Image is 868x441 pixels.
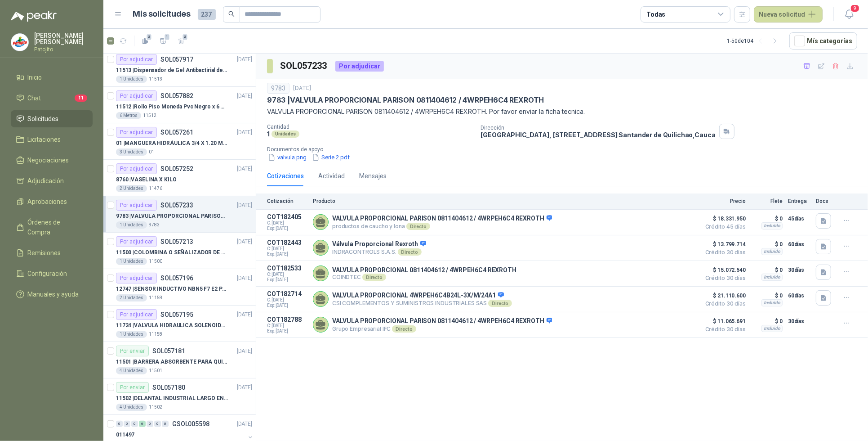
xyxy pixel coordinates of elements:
p: 11500 [149,258,162,265]
span: Licitaciones [28,135,61,144]
a: Adjudicación [11,172,93,189]
p: Entrega [788,198,810,204]
span: Exp: [DATE] [267,303,307,308]
span: Manuales y ayuda [28,289,79,299]
p: COINDTEC [332,274,516,281]
span: Remisiones [28,248,61,258]
p: SOL057181 [152,348,185,354]
a: Órdenes de Compra [11,214,93,241]
span: Negociaciones [28,155,69,165]
p: COT182714 [267,290,307,297]
div: 0 [147,421,153,427]
p: SOL057882 [160,93,193,99]
p: SOL057180 [152,384,185,391]
div: Por adjudicar [116,309,157,320]
p: SOL057252 [160,166,193,172]
span: Crédito 45 días [701,224,746,229]
p: [DATE] [237,201,252,210]
p: COT182443 [267,239,307,246]
div: 0 [124,421,130,427]
p: SOL057213 [160,238,193,245]
div: 6 [139,421,146,427]
a: Por enviarSOL057181[DATE] 11501 |BARRERA ABSORBENTE PARA QUIMICOS (DERRAME DE HIPOCLORITO)4 Unida... [103,342,256,378]
div: Incluido [761,248,783,255]
div: Incluido [761,274,783,281]
p: [DATE] [237,128,252,137]
span: Exp: [DATE] [267,226,307,231]
p: 11500 | COLOMBINA O SEÑALIZADOR DE TRANSITO [116,248,228,257]
p: VALVULA PROPORCIONAL PARISON 0811404612 / 4WRPEH6C4 REXROTH. Por favor enviar la ficha tecnica. [267,107,857,117]
p: 30 días [788,265,810,275]
img: Company Logo [11,34,28,51]
p: Docs [816,198,834,204]
a: Por adjudicarSOL057213[DATE] 11500 |COLOMBINA O SEÑALIZADOR DE TRANSITO1 Unidades11500 [103,233,256,269]
p: $ 0 [751,239,783,250]
button: 2 [174,34,188,48]
a: Configuración [11,265,93,282]
div: 1 Unidades [116,76,147,83]
button: 1 [156,34,170,48]
p: [DATE] [237,310,252,319]
div: 0 [131,421,138,427]
span: Adjudicación [28,176,64,186]
a: Por adjudicarSOL057252[DATE] 8760 |VASELINA X KILO2 Unidades11476 [103,160,256,196]
span: Exp: [DATE] [267,252,307,257]
span: Configuración [28,269,67,279]
div: 0 [154,421,161,427]
div: Directo [488,300,512,307]
h3: SOL057233 [280,59,328,73]
div: Directo [406,223,430,230]
p: [DATE] [237,55,252,64]
div: Por adjudicar [116,236,157,247]
div: Directo [398,248,422,256]
p: VALVULA PROPORCIONAL PARISON 0811404612 / 4WRPEH6C4 REXROTH [332,215,552,223]
p: GSOL005598 [172,421,209,427]
p: 11476 [149,185,162,192]
a: Por adjudicarSOL057882[DATE] 11512 |Rollo Piso Moneda Pvc Negro x 6 metros6 Metros11512 [103,87,256,123]
button: Nueva solicitud [754,6,823,22]
span: $ 13.799.714 [701,239,746,250]
div: Actividad [318,171,345,181]
p: SOL057917 [160,56,193,63]
span: C: [DATE] [267,220,307,226]
p: COT182533 [267,265,307,272]
p: Flete [751,198,783,204]
a: Por adjudicarSOL057196[DATE] 12747 |SENSOR INDUCTIVO NBN5 F7 E2 PARKER II2 Unidades11158 [103,269,256,306]
p: 11502 | DELANTAL INDUSTRIAL LARGO EN PVC COLOR AMARILLO [116,394,228,403]
span: Crédito 30 días [701,327,746,332]
div: 6 Metros [116,112,141,119]
div: Directo [392,325,416,333]
p: $ 0 [751,290,783,301]
p: 30 días [788,316,810,327]
span: C: [DATE] [267,323,307,328]
p: 11501 [149,367,162,374]
span: Crédito 30 días [701,301,746,306]
div: 0 [162,421,169,427]
a: Por adjudicarSOL057917[DATE] 11513 |Dispensador de Gel Antibactirial de Pedal1 Unidades11513 [103,50,256,87]
span: 1 [164,33,170,40]
a: Por enviarSOL057180[DATE] 11502 |DELANTAL INDUSTRIAL LARGO EN PVC COLOR AMARILLO4 Unidades11502 [103,378,256,415]
span: Crédito 30 días [701,250,746,255]
a: Por adjudicarSOL057233[DATE] 9783 |VALVULA PROPORCIONAL PARISON 0811404612 / 4WRPEH6C4 REXROTH1 U... [103,196,256,233]
a: Negociaciones [11,152,93,169]
div: 1 Unidades [116,221,147,229]
div: Todas [646,9,665,19]
p: Válvula Proporcional Rexroth [332,240,426,248]
div: Mensajes [359,171,387,181]
span: 2 [146,33,152,40]
span: search [228,11,235,17]
span: Exp: [DATE] [267,328,307,334]
div: Unidades [272,130,299,138]
a: Aprobaciones [11,193,93,210]
p: 11512 [143,112,156,119]
span: Exp: [DATE] [267,277,307,283]
div: 1 Unidades [116,331,147,338]
p: 11513 | Dispensador de Gel Antibactirial de Pedal [116,66,228,75]
div: 1 Unidades [116,258,147,265]
p: 11513 [149,76,162,83]
p: VALVULA PROPORCIONAL 0811404612 / 4WRPEH6C4 REXROTH [332,266,516,274]
span: $ 18.331.950 [701,213,746,224]
p: [PERSON_NAME] [PERSON_NAME] [34,32,93,45]
p: [DATE] [237,383,252,392]
div: Por enviar [116,346,149,356]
